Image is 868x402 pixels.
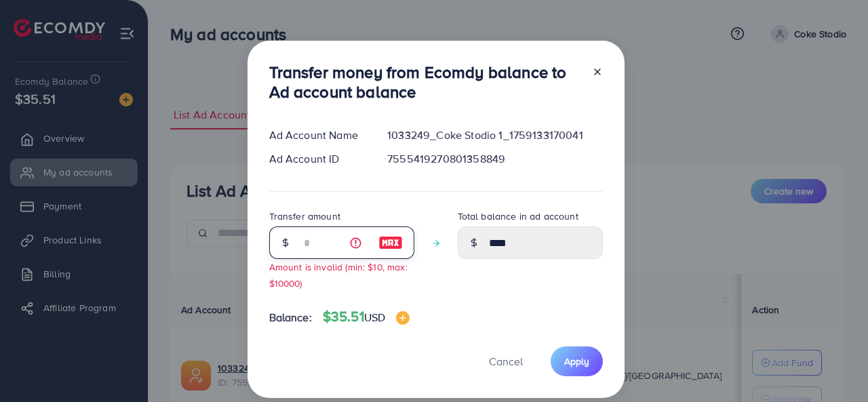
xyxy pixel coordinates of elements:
span: Balance: [269,310,312,325]
div: 7555419270801358849 [376,151,613,167]
iframe: Chat [810,341,858,392]
img: image [378,235,403,251]
span: USD [364,310,385,325]
label: Transfer amount [269,209,340,223]
small: Amount is invalid (min: $10, max: $10000) [269,260,408,289]
h3: Transfer money from Ecomdy balance to Ad account balance [269,62,581,102]
div: Ad Account ID [258,151,377,167]
label: Total balance in ad account [458,209,578,223]
div: 1033249_Coke Stodio 1_1759133170041 [376,127,613,143]
span: Cancel [489,354,523,369]
button: Apply [551,346,603,376]
span: Apply [564,355,589,368]
button: Cancel [472,346,540,376]
img: image [396,311,410,325]
div: Ad Account Name [258,127,377,143]
h4: $35.51 [323,308,410,325]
